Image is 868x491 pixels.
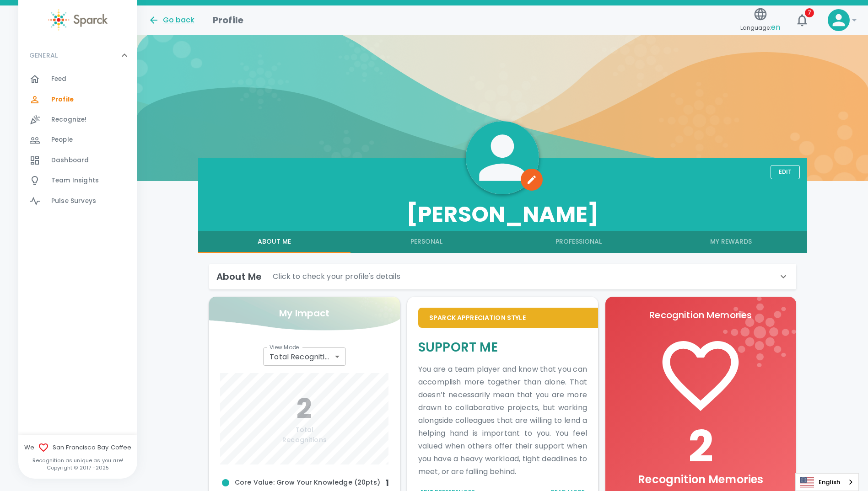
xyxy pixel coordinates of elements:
[18,191,137,211] a: Pulse Surveys
[51,115,87,124] span: Recognize!
[771,165,800,179] button: Edit
[18,171,137,191] a: Team Insights
[18,42,137,69] div: GENERAL
[655,231,807,253] button: My Rewards
[18,69,137,215] div: GENERAL
[270,343,299,351] label: View Mode
[198,202,807,227] h3: [PERSON_NAME]
[51,75,67,84] span: Feed
[385,475,389,490] h6: 1
[29,51,58,60] p: GENERAL
[220,477,385,488] span: Core Value: Grow Your Knowledge (20pts)
[51,135,73,144] span: People
[51,197,96,206] span: Pulse Surveys
[279,306,329,320] p: My Impact
[18,110,137,130] a: Recognize!
[198,231,807,253] div: full width tabs
[48,9,108,31] img: Sparck logo
[616,421,785,472] h1: 2
[18,464,137,471] p: Copyright © 2017 - 2025
[795,473,859,491] div: Language
[418,339,587,356] h5: Support Me
[51,95,74,104] span: Profile
[796,474,858,491] a: English
[616,308,785,322] p: Recognition Memories
[18,90,137,110] a: Profile
[429,313,587,322] p: Sparck Appreciation Style
[273,271,400,282] p: Click to check your profile's details
[18,130,137,150] a: People
[216,269,262,284] h6: About Me
[18,69,137,89] a: Feed
[771,22,780,32] span: en
[51,176,99,185] span: Team Insights
[350,231,503,253] button: Personal
[213,13,243,27] h1: Profile
[198,231,350,253] button: About Me
[638,472,763,487] span: Recognition Memories
[18,442,137,453] span: We San Francisco Bay Coffee
[805,8,814,17] span: 7
[51,156,89,165] span: Dashboard
[502,231,655,253] button: Professional
[723,297,796,367] img: logo
[18,9,137,31] a: Sparck logo
[18,150,137,171] a: Dashboard
[737,4,784,37] button: Language:en
[263,347,345,366] div: Total Recognitions
[18,457,137,464] p: Recognition as unique as you are!
[209,264,796,289] div: About MeClick to check your profile's details
[740,21,780,34] span: Language:
[418,363,587,478] p: You are a team player and know that you can accomplish more together than alone. That doesn’t nec...
[148,15,194,26] button: Go back
[795,473,859,491] aside: Language selected: English
[791,9,813,31] button: 7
